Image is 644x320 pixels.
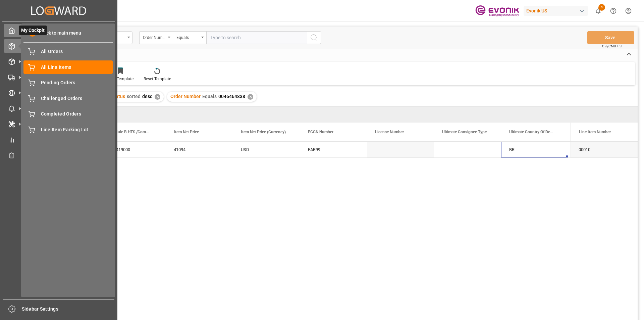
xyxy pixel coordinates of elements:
a: My CockpitMy Cockpit [4,24,114,37]
div: USD [233,142,300,157]
span: All Orders [41,48,113,55]
a: Line Item Parking Lot [23,123,113,136]
span: Order Number [170,94,201,99]
button: open menu [173,31,206,44]
a: All Line Items [23,60,113,74]
span: My Cockpit [19,26,47,35]
div: ✕ [248,94,253,100]
div: Reset Template [144,76,171,82]
a: Transport Planner [4,149,114,162]
button: Evonik US [524,4,591,17]
span: 4 [598,4,605,11]
div: BR [501,142,568,157]
div: Press SPACE to select this row. [571,142,638,158]
span: Sidebar Settings [22,306,115,313]
div: 3402419000 [99,142,166,157]
div: ✕ [155,94,160,100]
button: Save [587,31,634,44]
a: My Reports [4,133,114,146]
span: Schedule B HTS /Commodity Code (HS Code) [107,130,152,134]
img: Evonik-brand-mark-Deep-Purple-RGB.jpeg_1700498283.jpeg [475,5,519,17]
button: search button [307,31,321,44]
button: Help Center [606,3,621,18]
span: Back to main menu [36,30,81,37]
span: sorted [127,94,141,99]
div: EAR99 [308,142,359,157]
a: All Orders [23,45,113,58]
span: Ctrl/CMD + S [602,44,622,49]
span: Item Net Price (Currency) [241,130,286,134]
button: open menu [139,31,173,44]
span: License Number [375,130,404,134]
span: Item Net Price [174,130,199,134]
button: show 4 new notifications [591,3,606,18]
a: Challenged Orders [23,92,113,105]
a: Completed Orders [23,107,113,121]
span: Ultimate Consignee Type [442,130,487,134]
div: 00010 [571,142,638,157]
div: Save Template [107,76,133,82]
span: Line Item Number [579,130,611,134]
span: Ultimate Country Of Destination [509,130,554,134]
div: Order Number [143,33,166,41]
span: Pending Orders [41,79,113,86]
span: Equals [202,94,217,99]
span: ECCN Number [308,130,333,134]
input: Type to search [206,31,307,44]
div: Equals [176,33,199,41]
div: 41094 [166,142,233,157]
div: Evonik US [524,6,588,16]
span: 0046464838 [218,94,245,99]
span: Line Item Parking Lot [41,126,113,133]
span: Completed Orders [41,110,113,118]
span: All Line Items [41,64,113,71]
span: desc [142,94,152,99]
span: Challenged Orders [41,95,113,102]
a: Pending Orders [23,76,113,89]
